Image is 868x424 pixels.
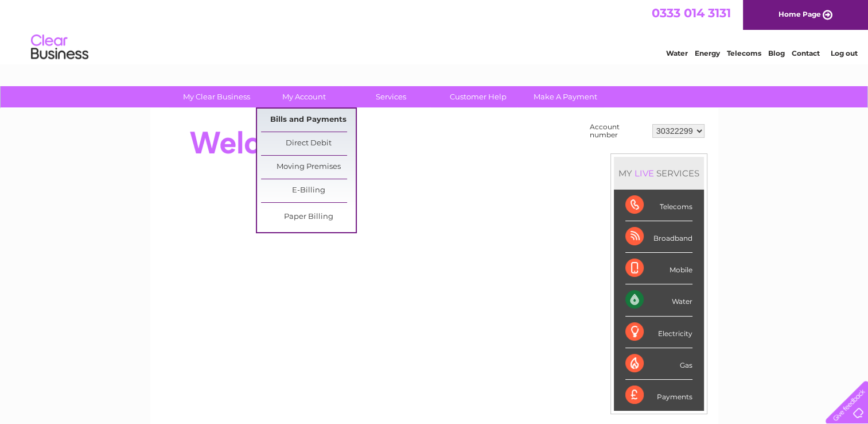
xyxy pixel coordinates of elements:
img: logo.png [30,30,89,65]
a: Services [344,86,438,107]
td: Account number [587,120,649,142]
div: Payments [625,380,692,411]
a: Paper Billing [261,206,356,229]
a: Make A Payment [518,86,613,107]
div: Mobile [625,253,692,284]
div: Electricity [625,317,692,348]
div: Water [625,284,692,316]
a: Energy [695,49,720,57]
div: Gas [625,348,692,380]
a: Direct Debit [261,132,356,155]
div: Telecoms [625,190,692,221]
a: 0333 014 3131 [652,6,731,20]
a: Water [666,49,688,57]
a: Contact [792,49,820,57]
a: Blog [768,49,785,57]
div: LIVE [632,168,656,179]
a: Customer Help [431,86,526,107]
a: Bills and Payments [261,109,356,132]
div: Clear Business is a trading name of Verastar Limited (registered in [GEOGRAPHIC_DATA] No. 3667643... [164,6,706,56]
div: Broadband [625,221,692,253]
a: Telecoms [727,49,761,57]
a: E-Billing [261,179,356,202]
a: My Clear Business [169,86,264,107]
a: Moving Premises [261,156,356,179]
div: MY SERVICES [614,157,704,190]
a: Log out [830,49,857,57]
a: My Account [256,86,351,107]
